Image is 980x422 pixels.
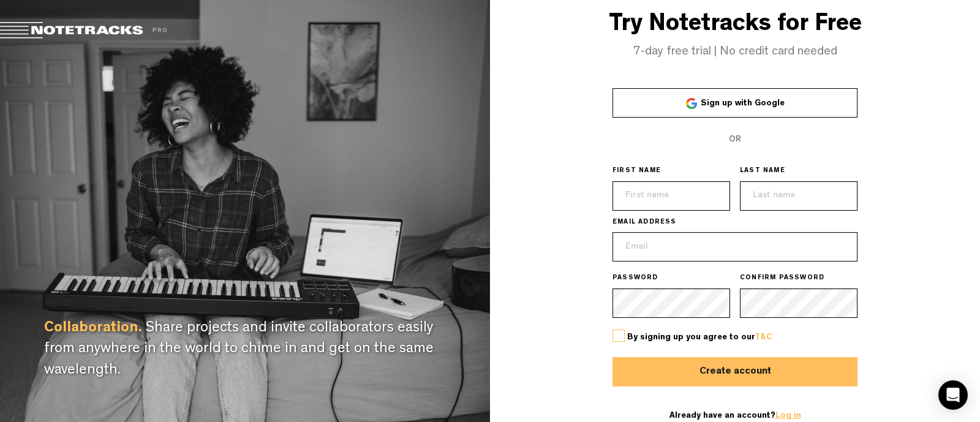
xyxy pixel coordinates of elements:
[44,322,434,379] span: Share projects and invite collaborators easily from anywhere in the world to chime in and get on ...
[755,333,772,342] a: T&C
[612,274,658,284] span: PASSWORD
[612,357,858,386] button: Create account
[490,12,980,39] h3: Try Notetracks for Free
[740,274,824,284] span: CONFIRM PASSWORD
[612,218,677,228] span: EMAIL ADDRESS
[612,181,730,211] input: First name
[740,167,785,176] span: LAST NAME
[701,99,785,108] span: Sign up with Google
[44,322,142,336] span: Collaboration.
[775,412,801,420] a: Log in
[729,135,741,144] span: OR
[740,181,858,211] input: Last name
[612,232,858,262] input: Email
[490,45,980,59] h4: 7-day free trial | No credit card needed
[669,412,801,420] span: Already have an account?
[612,167,661,176] span: FIRST NAME
[938,380,968,410] div: Open Intercom Messenger
[627,333,772,342] span: By signing up you agree to our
